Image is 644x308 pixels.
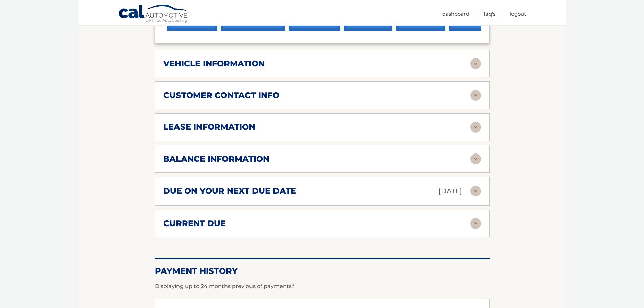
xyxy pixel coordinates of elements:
[510,8,526,19] a: Logout
[163,218,226,229] h2: current due
[163,58,265,69] h2: vehicle information
[155,282,490,290] p: Displaying up to 24 months previous of payments*.
[484,8,495,19] a: FAQ's
[470,122,481,133] img: accordion-rest.svg
[442,8,469,19] a: Dashboard
[118,4,189,24] a: Cal Automotive
[470,58,481,69] img: accordion-rest.svg
[163,154,269,164] h2: balance information
[163,186,296,196] h2: due on your next due date
[470,186,481,196] img: accordion-rest.svg
[470,153,481,164] img: accordion-rest.svg
[163,90,279,100] h2: customer contact info
[155,266,490,276] h2: Payment History
[470,218,481,229] img: accordion-rest.svg
[163,122,255,132] h2: lease information
[438,185,462,197] p: [DATE]
[470,90,481,101] img: accordion-rest.svg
